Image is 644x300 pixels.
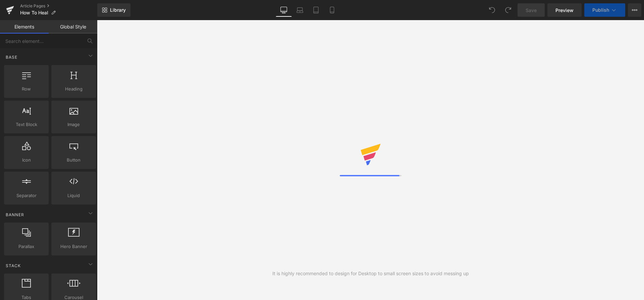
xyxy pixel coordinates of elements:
span: Button [53,157,94,164]
button: Publish [584,3,625,17]
span: Parallax [6,243,47,250]
span: Base [5,54,18,60]
span: Image [53,121,94,128]
span: Heading [53,85,94,93]
span: Stack [5,262,21,269]
span: Publish [592,7,609,13]
button: Redo [501,3,515,17]
a: Mobile [324,3,340,17]
span: Liquid [53,192,94,199]
button: Undo [485,3,499,17]
a: New Library [97,3,130,17]
span: Save [526,7,537,14]
span: Library [110,7,126,13]
a: Article Pages [20,3,97,9]
span: Row [6,85,47,93]
a: Preview [547,3,582,17]
a: Laptop [292,3,308,17]
span: How To Heal [20,10,48,15]
span: Separator [6,192,47,199]
div: It is highly recommended to design for Desktop to small screen sizes to avoid messing up [272,270,469,277]
button: More [628,3,641,17]
a: Desktop [276,3,292,17]
a: Tablet [308,3,324,17]
span: Hero Banner [53,243,94,250]
span: Text Block [6,121,47,128]
span: Icon [6,157,47,164]
span: Banner [5,212,25,218]
span: Preview [555,7,574,14]
a: Global Style [49,20,97,34]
